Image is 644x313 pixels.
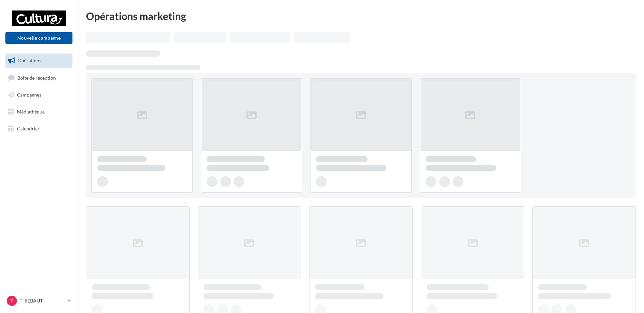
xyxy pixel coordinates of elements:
span: Médiathèque [17,109,45,114]
div: Opérations marketing [86,11,636,21]
a: T THIEBAUT [5,294,72,307]
a: Calendrier [4,122,74,136]
button: Nouvelle campagne [5,32,72,44]
a: Campagnes [4,88,74,102]
p: THIEBAUT [20,297,65,304]
span: Calendrier [17,125,40,131]
a: Opérations [4,54,74,68]
a: Boîte de réception [4,70,74,85]
a: Médiathèque [4,105,74,119]
span: Opérations [18,58,41,63]
span: Boîte de réception [17,75,56,80]
span: T [10,297,13,304]
span: Campagnes [17,92,41,98]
